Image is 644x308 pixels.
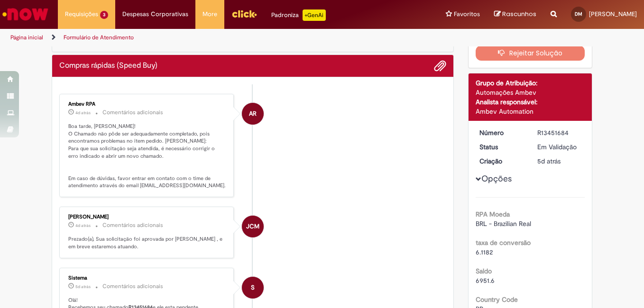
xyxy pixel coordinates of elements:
[102,109,163,117] small: Comentários adicionais
[476,295,518,304] b: Country Code
[1,5,50,24] img: ServiceNow
[242,216,264,237] div: José Carlos Menezes De Oliveira Junior
[494,10,536,19] a: Rascunhos
[476,219,531,228] span: BRL - Brazilian Real
[68,101,226,107] div: Ambev RPA
[242,103,264,125] div: Ambev RPA
[502,9,536,18] span: Rascunhos
[7,29,422,46] ul: Trilhas de página
[65,9,98,19] span: Requisições
[231,7,257,21] img: click_logo_yellow_360x200.png
[537,128,581,137] div: R13451684
[68,214,226,220] div: [PERSON_NAME]
[251,276,255,299] span: S
[68,236,226,250] p: Prezado(a), Sua solicitação foi aprovada por [PERSON_NAME] , e em breve estaremos atuando.
[75,223,91,228] span: 4d atrás
[100,11,108,19] span: 3
[64,34,134,41] a: Formulário de Atendimento
[454,9,480,19] span: Favoritos
[537,157,561,165] time: 27/08/2025 10:57:49
[575,11,582,17] span: DM
[75,284,91,290] time: 27/08/2025 10:58:02
[472,128,531,137] dt: Número
[434,60,446,72] button: Adicionar anexos
[472,156,531,166] dt: Criação
[476,45,585,61] button: Rejeitar Solução
[476,210,510,218] b: RPA Moeda
[75,284,91,290] span: 5d atrás
[75,110,91,116] span: 4d atrás
[75,223,91,228] time: 28/08/2025 14:03:01
[271,9,326,21] div: Padroniza
[246,215,259,238] span: JCM
[476,248,493,256] span: 6.1182
[68,123,226,190] p: Boa tarde, [PERSON_NAME]! O Chamado não pôde ser adequadamente completado, pois encontramos probl...
[102,221,163,229] small: Comentários adicionais
[10,34,43,41] a: Página inicial
[59,62,157,70] h2: Compras rápidas (Speed Buy) Histórico de tíquete
[102,282,163,290] small: Comentários adicionais
[476,78,585,88] div: Grupo de Atribuição:
[476,276,495,285] span: 6951.6
[249,102,257,125] span: AR
[472,142,531,152] dt: Status
[589,10,637,18] span: [PERSON_NAME]
[537,142,581,152] div: Em Validação
[68,275,226,281] div: Sistema
[476,238,531,247] b: taxa de conversão
[537,157,561,165] span: 5d atrás
[122,9,188,19] span: Despesas Corporativas
[476,97,585,107] div: Analista responsável:
[476,88,585,97] div: Automações Ambev
[537,156,581,166] div: 27/08/2025 10:57:49
[476,107,585,116] div: Ambev Automation
[476,267,492,275] b: Saldo
[75,110,91,116] time: 28/08/2025 16:35:25
[202,9,217,19] span: More
[242,277,264,299] div: System
[303,9,326,21] p: +GenAi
